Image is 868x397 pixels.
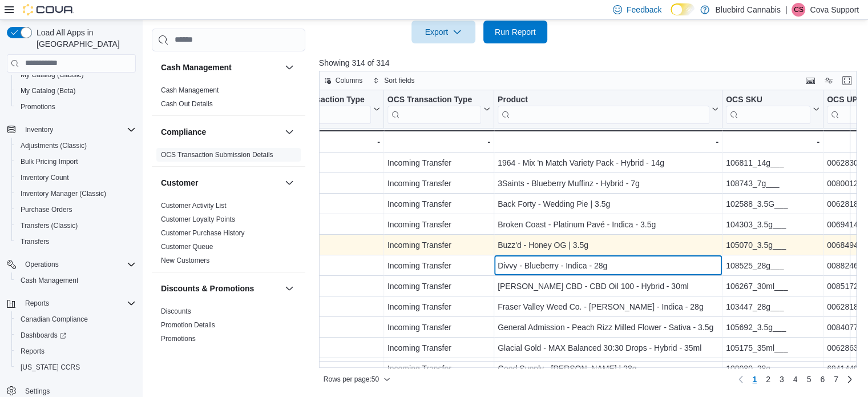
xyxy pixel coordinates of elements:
button: My Catalog (Beta) [11,83,140,99]
div: 105070_3.5g___ [726,238,819,252]
a: Promotion Details [161,321,215,329]
span: Sort fields [384,76,414,85]
span: Promotions [16,100,136,114]
span: Cash Management [16,274,136,287]
span: [US_STATE] CCRS [21,363,80,372]
span: Purchase Orders [21,205,72,214]
button: Previous page [734,372,748,386]
span: 6 [820,374,825,385]
span: Reports [16,344,136,358]
span: Reports [21,347,45,356]
div: - [726,135,819,149]
div: Cova Support [792,3,805,17]
span: My Catalog (Classic) [16,68,136,82]
button: OCS Transaction Type [387,94,490,123]
span: Adjustments (Classic) [16,139,136,153]
span: Dark Mode [671,15,671,16]
button: Reports [21,296,54,310]
div: Incoming Transfer [387,238,490,252]
button: Transfers [11,234,140,250]
div: [PERSON_NAME] CBD - CBD Oil 100 - Hybrid - 30ml [498,279,718,293]
button: Adjustments (Classic) [11,138,140,154]
div: Cova Transaction Type [277,94,370,123]
a: New Customers [161,256,209,264]
a: My Catalog (Classic) [16,68,88,82]
a: Page 7 of 7 [829,370,843,388]
div: Divvy - Blueberry - Indica - 28g [498,259,718,272]
button: Keyboard shortcuts [804,74,817,87]
button: Discounts & Promotions [282,282,296,295]
span: Settings [25,387,50,396]
a: Transfers [16,235,54,248]
span: 2 [766,374,770,385]
span: Bulk Pricing Import [16,155,136,169]
div: Fraser Valley Weed Co. - [PERSON_NAME] - Indica - 28g [498,300,718,314]
a: Customer Activity List [161,202,227,210]
h3: Discounts & Promotions [161,283,254,294]
button: Run Report [483,21,547,43]
button: Cash Management [282,61,296,74]
span: Bulk Pricing Import [21,157,78,166]
a: Next page [843,372,857,386]
div: Discounts & Promotions [152,304,305,350]
a: Reports [16,344,49,358]
button: Cash Management [161,62,280,73]
div: General Admission - Peach Rizz Milled Flower - Sativa - 3.5g [498,320,718,334]
a: OCS Transaction Submission Details [161,151,273,159]
img: Cova [23,4,74,15]
span: 3 [780,374,784,385]
button: Operations [21,258,63,271]
div: Compliance [152,148,305,166]
button: Page 1 of 7 [748,370,761,388]
span: Rows per page : 50 [324,375,379,384]
span: Dashboards [21,331,66,340]
a: Discounts [161,307,191,315]
div: 1964 - Mix 'n Match Variety Pack - Hybrid - 14g [498,156,718,170]
button: Cova Transaction Type [277,94,380,123]
a: Canadian Compliance [16,312,92,326]
a: Customer Loyalty Points [161,215,235,223]
span: Cash Out Details [161,99,213,109]
p: Bluebird Cannabis [715,3,780,17]
div: Cova Transaction Type [277,94,370,105]
a: Page 4 of 7 [789,370,802,388]
div: Incoming Transfer [387,218,490,231]
span: Discounts [161,307,191,316]
div: Product [498,94,709,123]
button: Compliance [282,125,296,139]
div: Transfer In [277,156,380,170]
div: Buzz'd - Honey OG | 3.5g [498,238,718,252]
div: Transfer In [277,300,380,314]
div: Broken Coast - Platinum Pavé - Indica - 3.5g [498,218,718,231]
a: Cash Management [161,86,219,94]
a: Customer Queue [161,243,213,251]
div: - [277,135,380,149]
p: Cova Support [810,3,859,17]
button: Customer [282,176,296,190]
nav: Pagination for preceding grid [734,370,857,388]
span: Run Report [495,26,536,38]
button: Inventory Count [11,170,140,186]
div: Incoming Transfer [387,341,490,355]
div: Incoming Transfer [387,279,490,293]
button: [US_STATE] CCRS [11,359,140,375]
button: Customer [161,177,280,189]
div: OCS Transaction Type [387,94,481,123]
span: My Catalog (Classic) [21,70,84,79]
span: 1 [752,374,757,385]
span: Columns [336,76,362,85]
a: Cash Out Details [161,100,213,108]
button: Reports [2,295,140,311]
button: Promotions [11,99,140,115]
span: Customer Activity List [161,201,227,210]
div: Incoming Transfer [387,362,490,375]
span: Operations [21,258,136,271]
div: - [387,135,490,149]
div: Incoming Transfer [387,197,490,211]
span: Export [418,21,469,43]
a: Page 6 of 7 [815,370,829,388]
div: 105175_35ml___ [726,341,819,355]
button: Transfers (Classic) [11,218,140,234]
div: Cash Management [152,83,305,115]
button: Rows per page:50 [319,372,395,386]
